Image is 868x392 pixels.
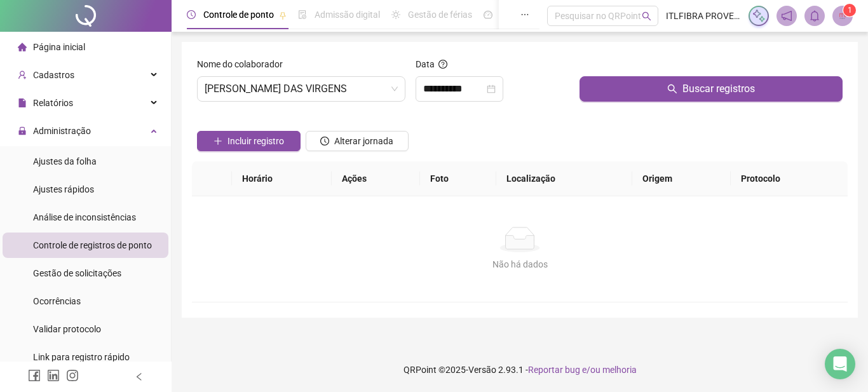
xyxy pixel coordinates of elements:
span: left [135,372,144,381]
button: Incluir registro [197,131,301,151]
span: Link para registro rápido [33,352,130,362]
span: Gestão de férias [408,10,472,20]
span: Ajustes da folha [33,156,97,166]
span: search [667,84,677,94]
img: sparkle-icon.fc2bf0ac1784a2077858766a79e2daf3.svg [752,9,766,23]
span: Reportar bug e/ou melhoria [528,365,637,375]
span: facebook [28,369,41,382]
span: plus [214,137,222,145]
span: Relatórios [33,98,73,108]
span: file-done [298,10,307,19]
span: linkedin [47,369,60,382]
th: Protocolo [731,161,848,196]
span: Ocorrências [33,296,81,306]
span: ITLFIBRA PROVEDOR DE INTERNET [666,9,741,23]
th: Localização [496,161,632,196]
span: Cadastros [33,70,74,80]
span: Data [416,59,435,69]
span: Ajustes rápidos [33,184,94,194]
span: Incluir registro [227,134,284,148]
span: clock-circle [320,137,329,145]
span: Controle de registros de ponto [33,240,152,250]
span: Análise de inconsistências [33,212,136,222]
span: bell [809,10,820,22]
span: user-add [18,71,27,79]
span: search [642,11,651,21]
th: Foto [420,161,496,196]
label: Nome do colaborador [197,57,291,71]
th: Origem [632,161,731,196]
footer: QRPoint © 2025 - 2.93.1 - [172,348,868,392]
span: Admissão digital [315,10,380,20]
a: Alterar jornada [306,137,409,147]
span: clock-circle [187,10,196,19]
span: file [18,98,27,107]
button: Buscar registros [580,76,843,102]
img: 38576 [833,6,852,25]
th: Ações [332,161,420,196]
span: pushpin [279,11,287,19]
span: sun [391,10,400,19]
button: Alterar jornada [306,131,409,151]
span: Validar protocolo [33,324,101,334]
span: dashboard [484,10,492,19]
span: Controle de ponto [203,10,274,20]
th: Horário [232,161,332,196]
span: question-circle [438,60,447,69]
span: BARBARA BARRETO DAS VIRGENS [205,77,398,101]
div: Open Intercom Messenger [825,349,855,379]
sup: Atualize o seu contato no menu Meus Dados [843,4,856,17]
span: Administração [33,126,91,136]
div: Não há dados [207,257,832,271]
span: Alterar jornada [334,134,393,148]
span: Versão [468,365,496,375]
span: Página inicial [33,42,85,52]
span: home [18,43,27,51]
span: instagram [66,369,79,382]
span: Gestão de solicitações [33,268,121,278]
span: 1 [848,6,852,15]
span: ellipsis [520,10,529,19]
span: Buscar registros [682,81,755,97]
span: notification [781,10,792,22]
span: lock [18,126,27,135]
